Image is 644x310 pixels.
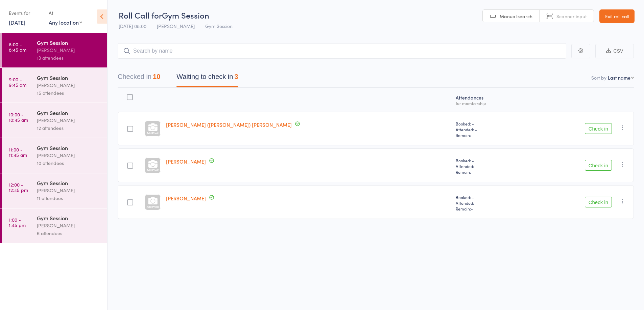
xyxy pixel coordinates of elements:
[37,194,101,202] div: 11 attendees
[205,23,233,29] span: Gym Session
[37,81,101,89] div: [PERSON_NAME]
[585,160,612,171] button: Check in
[37,159,101,167] div: 10 attendees
[9,41,26,52] time: 8:00 - 8:45 am
[37,109,101,116] div: Gym Session
[595,44,634,58] button: CSV
[456,158,524,163] span: Booked: -
[556,13,587,20] span: Scanner input
[37,46,101,54] div: [PERSON_NAME]
[119,9,162,21] span: Roll Call for
[591,74,606,81] label: Sort by
[118,43,566,59] input: Search by name
[471,132,473,138] span: -
[456,194,524,200] span: Booked: -
[166,195,206,202] a: [PERSON_NAME]
[9,217,26,228] time: 1:00 - 1:45 pm
[471,169,473,175] span: -
[37,39,101,46] div: Gym Session
[153,73,160,80] div: 10
[176,69,238,87] button: Waiting to check in3
[456,206,524,212] span: Remain:
[456,163,524,169] span: Attended: -
[9,7,42,19] div: Events for
[456,132,524,138] span: Remain:
[9,19,25,26] a: [DATE]
[37,151,101,159] div: [PERSON_NAME]
[37,222,101,229] div: [PERSON_NAME]
[9,182,28,193] time: 12:00 - 12:45 pm
[157,23,195,29] span: [PERSON_NAME]
[37,124,101,132] div: 12 attendees
[37,179,101,187] div: Gym Session
[456,200,524,206] span: Attended: -
[37,229,101,237] div: 6 attendees
[49,7,82,19] div: At
[9,77,26,87] time: 9:00 - 9:45 am
[49,19,82,26] div: Any location
[37,144,101,151] div: Gym Session
[118,69,160,87] button: Checked in10
[37,187,101,194] div: [PERSON_NAME]
[9,147,27,158] time: 11:00 - 11:45 am
[37,116,101,124] div: [PERSON_NAME]
[608,74,630,81] div: Last name
[2,138,107,173] a: 11:00 -11:45 amGym Session[PERSON_NAME]10 attendees
[585,197,612,207] button: Check in
[9,112,28,122] time: 10:00 - 10:45 am
[119,23,146,29] span: [DATE] 08:00
[456,121,524,126] span: Booked: -
[37,214,101,222] div: Gym Session
[2,68,107,103] a: 9:00 -9:45 amGym Session[PERSON_NAME]15 attendees
[37,54,101,62] div: 13 attendees
[453,91,526,109] div: Atten­dances
[234,73,238,80] div: 3
[2,33,107,67] a: 8:00 -8:45 amGym Session[PERSON_NAME]13 attendees
[456,101,524,105] div: for membership
[2,208,107,243] a: 1:00 -1:45 pmGym Session[PERSON_NAME]6 attendees
[37,74,101,81] div: Gym Session
[471,206,473,212] span: -
[456,169,524,175] span: Remain:
[456,126,524,132] span: Attended: -
[37,89,101,97] div: 15 attendees
[585,123,612,134] button: Check in
[166,121,292,128] a: [PERSON_NAME] ([PERSON_NAME]) [PERSON_NAME]
[2,173,107,208] a: 12:00 -12:45 pmGym Session[PERSON_NAME]11 attendees
[166,158,206,165] a: [PERSON_NAME]
[2,103,107,138] a: 10:00 -10:45 amGym Session[PERSON_NAME]12 attendees
[599,9,635,23] a: Exit roll call
[162,9,209,21] span: Gym Session
[500,13,532,20] span: Manual search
